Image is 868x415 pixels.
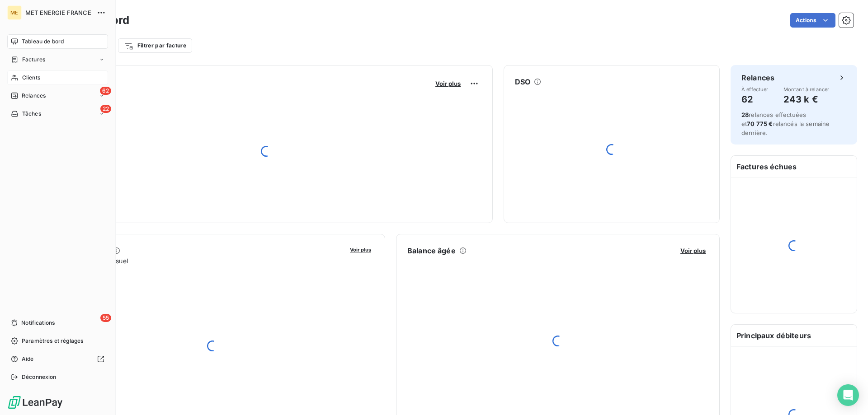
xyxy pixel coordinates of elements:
h6: Balance âgée [407,245,456,256]
a: Tableau de bord [7,34,108,49]
h4: 243 k € [783,92,830,107]
img: Logo LeanPay [7,395,63,410]
span: Clients [22,74,40,82]
h6: Factures échues [731,156,857,177]
span: Chiffre d'affaires mensuel [51,256,344,266]
span: Déconnexion [22,373,57,381]
h6: Relances [741,72,774,83]
a: Aide [7,352,108,366]
span: Voir plus [680,247,706,254]
span: Paramètres et réglages [22,337,83,345]
span: À effectuer [741,87,769,92]
span: Voir plus [435,80,461,87]
span: 28 [741,111,749,118]
button: Voir plus [678,247,708,255]
span: Relances [22,92,46,100]
h4: 62 [741,92,769,107]
span: MET ENERGIE FRANCE [25,9,91,16]
div: Open Intercom Messenger [837,384,859,406]
a: 62Relances [7,89,108,103]
button: Voir plus [433,79,463,88]
span: Factures [22,56,45,64]
span: 22 [100,105,111,113]
span: Notifications [21,319,55,327]
span: Tableau de bord [22,37,64,46]
button: Filtrer par facture [118,38,192,53]
div: ME [7,5,22,20]
button: Actions [790,13,835,28]
button: Voir plus [347,245,374,253]
span: relances effectuées et relancés la semaine dernière. [741,111,830,136]
span: Aide [22,355,34,363]
span: Tâches [22,110,41,118]
span: 62 [100,87,111,95]
span: 55 [100,314,111,322]
span: 70 775 € [747,120,773,127]
h6: Principaux débiteurs [731,325,857,346]
a: Clients [7,70,108,85]
a: Factures [7,52,108,67]
h6: DSO [515,76,530,87]
span: Montant à relancer [783,87,830,92]
a: Paramètres et réglages [7,334,108,348]
a: 22Tâches [7,107,108,121]
span: Voir plus [350,247,371,253]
